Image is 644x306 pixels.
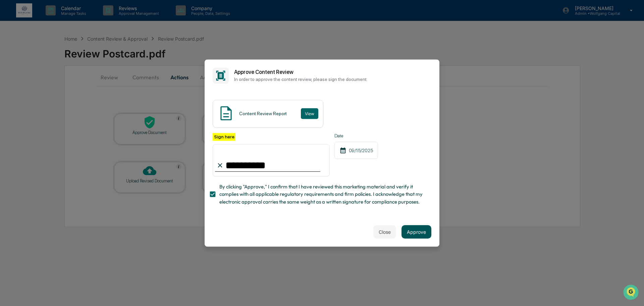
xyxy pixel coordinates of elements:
[334,142,378,159] div: 09/15/2025
[239,111,287,116] div: Content Review Report
[7,51,19,63] img: 1746055101610-c473b297-6a78-478c-a979-82029cc54cd1
[334,133,378,138] label: Date
[23,51,110,58] div: Start new chat
[7,85,12,91] div: 🖐️
[67,114,81,119] span: Pylon
[55,85,83,91] span: Attestations
[13,85,43,91] span: Preclearance
[401,225,431,238] button: Approve
[234,77,431,82] p: In order to approve the content review, please sign the document.
[46,82,86,94] a: 🗄️Attestations
[114,53,122,61] button: Start new chat
[7,14,122,25] p: How can we help?
[623,284,641,302] iframe: Open customer support
[23,58,85,63] div: We're available if you need us!
[218,105,234,122] img: Document Icon
[4,82,46,94] a: 🖐️Preclearance
[301,108,318,119] button: View
[7,98,12,103] div: 🔎
[213,133,235,141] label: Sign here
[49,85,54,91] div: 🗄️
[13,97,42,104] span: Data Lookup
[4,95,45,107] a: 🔎Data Lookup
[234,69,431,75] h2: Approve Content Review
[47,114,81,119] a: Powered byPylon
[219,183,426,206] span: By clicking "Approve," I confirm that I have reviewed this marketing material and verify it compl...
[373,225,396,238] button: Close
